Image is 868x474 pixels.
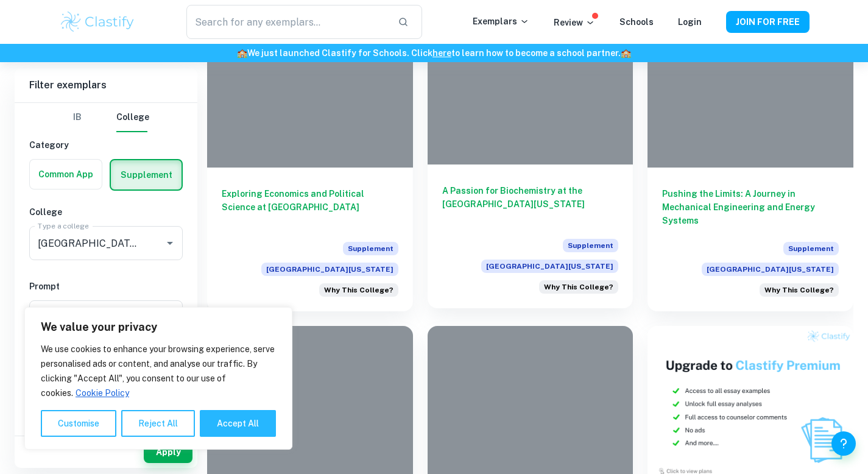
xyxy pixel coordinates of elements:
[442,184,619,224] h6: A Passion for Biochemistry at the [GEOGRAPHIC_DATA][US_STATE]
[186,5,387,39] input: Search for any exemplars...
[41,410,116,437] button: Customise
[662,187,839,227] h6: Pushing the Limits: A Journey in Mechanical Engineering and Energy Systems
[161,235,178,252] button: Open
[207,13,413,311] a: Exploring Economics and Political Science at [GEOGRAPHIC_DATA]Supplement[GEOGRAPHIC_DATA][US_STAT...
[783,242,839,255] span: Supplement
[760,283,839,297] div: Tell us why you decided to apply to the University of Wisconsin-Madison. In addition, please incl...
[121,410,195,437] button: Reject All
[24,307,292,450] div: We value your privacy
[473,15,529,28] p: Exemplars
[539,280,618,294] div: Tell us why you decided to apply to the University of Wisconsin-Madison. In addition, please incl...
[237,48,247,58] span: 🏫
[343,242,398,255] span: Supplement
[619,17,654,27] a: Schools
[544,281,613,292] span: Why This College?
[481,260,618,273] span: [GEOGRAPHIC_DATA][US_STATE]
[554,16,595,29] p: Review
[200,410,276,437] button: Accept All
[29,280,183,293] h6: Prompt
[30,160,102,189] button: Common App
[702,263,839,276] span: [GEOGRAPHIC_DATA][US_STATE]
[2,46,866,60] h6: We just launched Clastify for Schools. Click to learn how to become a school partner.
[111,160,182,189] button: Supplement
[29,205,183,219] h6: College
[563,239,618,252] span: Supplement
[15,68,197,102] h6: Filter exemplars
[428,13,633,311] a: A Passion for Biochemistry at the [GEOGRAPHIC_DATA][US_STATE]Supplement[GEOGRAPHIC_DATA][US_STATE...
[647,13,853,311] a: Pushing the Limits: A Journey in Mechanical Engineering and Energy SystemsSupplement[GEOGRAPHIC_D...
[63,103,149,132] div: Filter type choice
[59,10,136,34] img: Clastify logo
[38,221,88,231] label: Type a college
[29,138,183,152] h6: Category
[621,48,631,58] span: 🏫
[764,285,834,295] span: Why This College?
[41,342,276,400] p: We use cookies to enhance your browsing experience, serve personalised ads or content, and analys...
[41,320,276,334] p: We value your privacy
[222,187,398,227] h6: Exploring Economics and Political Science at [GEOGRAPHIC_DATA]
[75,387,130,398] a: Cookie Policy
[261,263,398,276] span: [GEOGRAPHIC_DATA][US_STATE]
[319,283,398,297] div: Tell us why you decided to apply to the University of Wisconsin-Madison. In addition, please incl...
[63,103,92,132] button: IB
[831,431,856,456] button: Help and Feedback
[116,103,149,132] button: College
[726,11,810,33] button: JOIN FOR FREE
[324,285,393,295] span: Why This College?
[144,441,192,463] button: Apply
[432,48,451,58] a: here
[678,17,702,27] a: Login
